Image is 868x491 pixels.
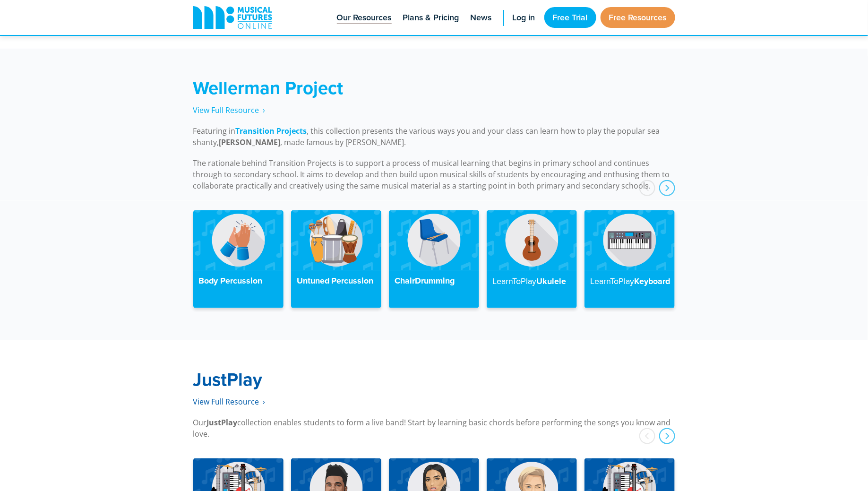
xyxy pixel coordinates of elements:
span: View Full Resource‎‏‏‎ ‎ › [193,105,266,115]
strong: Wellerman Project [193,75,344,101]
strong: LearnToPlay [590,275,634,287]
div: next [659,428,675,444]
strong: Transition Projects [236,126,307,136]
a: LearnToPlayUkulele [487,210,577,308]
a: Free Resources [601,7,675,28]
a: View Full Resource‎‏‏‎ ‎ › [193,396,266,407]
a: Free Trial [544,7,596,28]
h4: Ukulele [492,276,571,287]
a: Transition Projects [236,126,307,137]
a: Untuned Percussion [291,210,381,308]
p: The rationale behind Transition Projects is to support a process of musical learning that begins ... [193,157,675,191]
strong: JustPlay [193,366,263,392]
a: LearnToPlayKeyboard [584,210,675,308]
strong: JustPlay [207,417,238,428]
span: News [471,11,492,24]
h4: Body Percussion [199,276,278,286]
p: Featuring in , this collection presents the various ways you and your class can learn how to play... [193,125,675,148]
span: Plans & Pricing [403,11,459,24]
h4: Untuned Percussion [297,276,376,286]
strong: [PERSON_NAME] [219,137,281,147]
span: View Full Resource‎‏‏‎ ‎ › [193,396,266,407]
a: ChairDrumming [389,210,479,308]
p: Our collection enables students to form a live band! Start by learning basic chords before perfor... [193,417,675,439]
h4: Keyboard [590,276,669,287]
a: View Full Resource‎‏‏‎ ‎ › [193,105,266,116]
span: Log in [513,11,535,24]
strong: LearnToPlay [492,275,536,287]
h4: ChairDrumming [395,276,473,286]
div: prev [639,180,655,196]
span: Our Resources [337,11,392,24]
a: Body Percussion [193,210,284,308]
div: next [659,180,675,196]
div: prev [639,428,655,444]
